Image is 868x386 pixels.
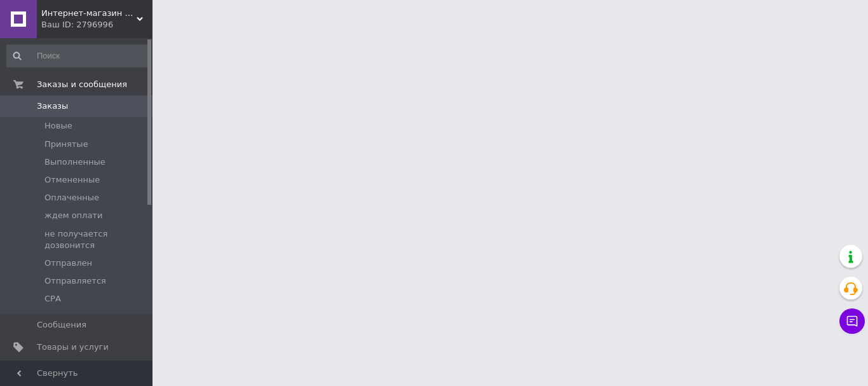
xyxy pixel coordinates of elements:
span: не получается дозвонится [44,228,149,251]
div: Ваш ID: 2796996 [41,19,153,31]
span: ждем оплати [44,210,102,221]
span: Заказы [37,100,68,112]
span: Отправляется [44,275,106,287]
span: Принятые [44,139,88,150]
span: Отправлен [44,258,92,269]
input: Поиск [6,45,150,67]
span: Сообщения [37,319,86,331]
span: Отмененные [44,174,100,186]
span: СРА [44,293,61,305]
span: Новые [44,120,72,132]
span: Заказы и сообщения [37,79,127,90]
span: Выполненные [44,156,105,168]
span: Оплаченные [44,192,99,203]
button: Чат с покупателем [839,308,865,334]
span: Интернет-магазин Итакшоп [41,8,137,19]
span: Товары и услуги [37,341,109,353]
